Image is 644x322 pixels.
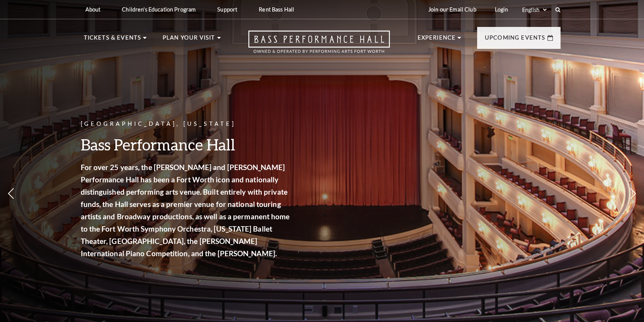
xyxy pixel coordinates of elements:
[485,33,546,47] p: Upcoming Events
[85,6,101,13] p: About
[81,163,290,258] strong: For over 25 years, the [PERSON_NAME] and [PERSON_NAME] Performance Hall has been a Fort Worth ico...
[84,33,141,47] p: Tickets & Events
[81,119,292,129] p: [GEOGRAPHIC_DATA], [US_STATE]
[122,6,196,13] p: Children's Education Program
[163,33,215,47] p: Plan Your Visit
[521,6,548,13] select: Select:
[217,6,237,13] p: Support
[418,33,456,47] p: Experience
[259,6,294,13] p: Rent Bass Hall
[81,135,292,154] h3: Bass Performance Hall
